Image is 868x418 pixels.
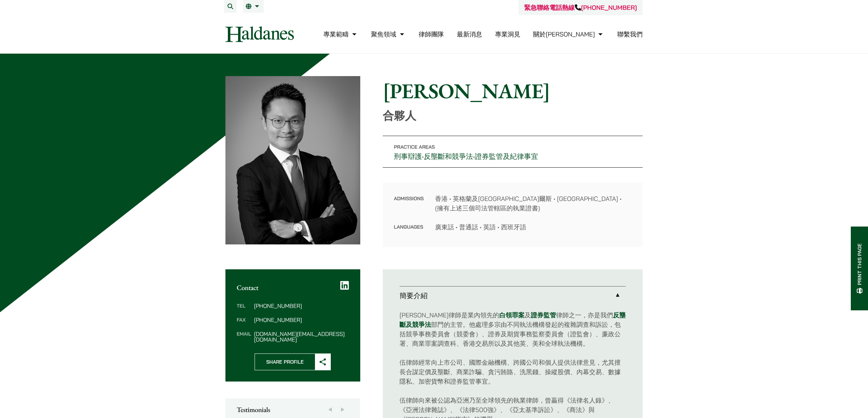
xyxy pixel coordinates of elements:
a: 證券監管 [531,311,556,319]
dt: Languages [394,222,424,232]
dt: Fax [237,317,251,331]
a: 緊急聯絡電話熱線[PHONE_NUMBER] [524,4,637,12]
img: Logo of Haldanes [225,26,294,42]
a: 聚焦領域 [371,30,406,38]
a: 聯繫我們 [617,30,643,38]
a: 專業洞見 [495,30,520,38]
a: 反壟斷及競爭法 [400,311,626,329]
h2: Testimonials [237,405,349,414]
dt: Tel [237,303,251,317]
dt: Admissions [394,194,424,222]
a: 反壟斷和競爭法 [424,152,473,161]
a: 律師團隊 [419,30,444,38]
a: 繁 [246,4,261,9]
span: Share Profile [255,354,315,370]
a: 專業範疇 [323,30,358,38]
dd: 香港 • 英格蘭及[GEOGRAPHIC_DATA]爾斯 • [GEOGRAPHIC_DATA] • (擁有上述三個司法管轄區的執業證書) [435,194,631,213]
a: 關於何敦 [533,30,604,38]
p: 伍律師經常向上市公司、國際金融機構、跨國公司和個人提供法律意見，尤其擅長合謀定價及壟斷、商業詐騙、貪污賄賂、洗黑錢、操縱股價、內幕交易、數據隱私、加密貨幣和證券監管事宜。 [400,358,626,386]
dd: 廣東話 • 普通話 • 英語 • 西班牙語 [435,222,631,232]
a: 白領罪案 [499,311,525,319]
h2: Contact [237,283,349,292]
h1: [PERSON_NAME] [383,78,643,103]
a: LinkedIn [340,281,349,290]
p: [PERSON_NAME]律師是業內領先的 及 律師之一，亦是我們 部門的主管。他處理多宗由不同執法機構發起的複雜調查和訴訟，包括競爭事務委員會（競委會）、證券及期貨事務監察委員會（證監會）、廉... [400,310,626,348]
a: 刑事辯護 [394,152,422,161]
a: 最新消息 [457,30,482,38]
span: Practice Areas [394,144,435,150]
p: • • [383,136,643,168]
dd: [PHONE_NUMBER] [254,317,349,323]
button: Share Profile [255,353,331,370]
dd: [PHONE_NUMBER] [254,303,349,309]
a: 證券監管及紀律事宜 [475,152,538,161]
dd: [DOMAIN_NAME][EMAIL_ADDRESS][DOMAIN_NAME] [254,331,349,342]
a: 簡要介紹 [400,286,626,305]
p: 合夥人 [383,109,643,122]
dt: Email [237,331,251,342]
